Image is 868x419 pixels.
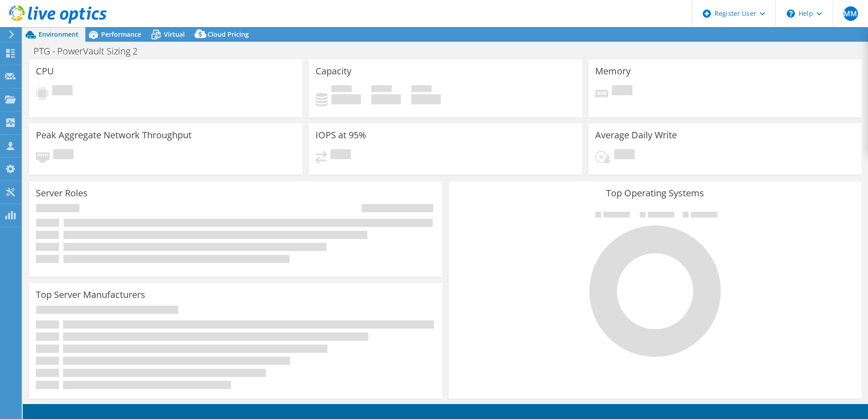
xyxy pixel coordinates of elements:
span: Pending [330,149,351,161]
h3: Top Server Manufacturers [36,290,145,300]
span: Total [411,85,432,94]
span: Pending [612,85,632,97]
span: Virtual [164,30,185,39]
span: MM [843,6,858,21]
h4: 0 GiB [411,94,441,104]
h3: Top Operating Systems [455,188,855,198]
h3: Memory [595,66,631,76]
span: Pending [52,85,73,97]
h3: Capacity [316,66,351,76]
h4: 0 GiB [371,94,401,104]
h3: Average Daily Write [595,130,677,140]
svg: \n [787,10,795,18]
h3: Peak Aggregate Network Throughput [36,130,192,140]
span: Pending [53,149,74,161]
h4: 0 GiB [331,94,361,104]
h1: PTG - PowerVault Sizing 2 [30,46,152,56]
span: Free [371,85,392,94]
h3: IOPS at 95% [316,130,366,140]
h3: CPU [36,66,54,76]
span: Environment [39,30,79,39]
span: Cloud Pricing [207,30,249,39]
span: Used [331,85,352,94]
span: Pending [614,149,635,161]
h3: Server Roles [36,188,88,198]
span: Performance [101,30,141,39]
